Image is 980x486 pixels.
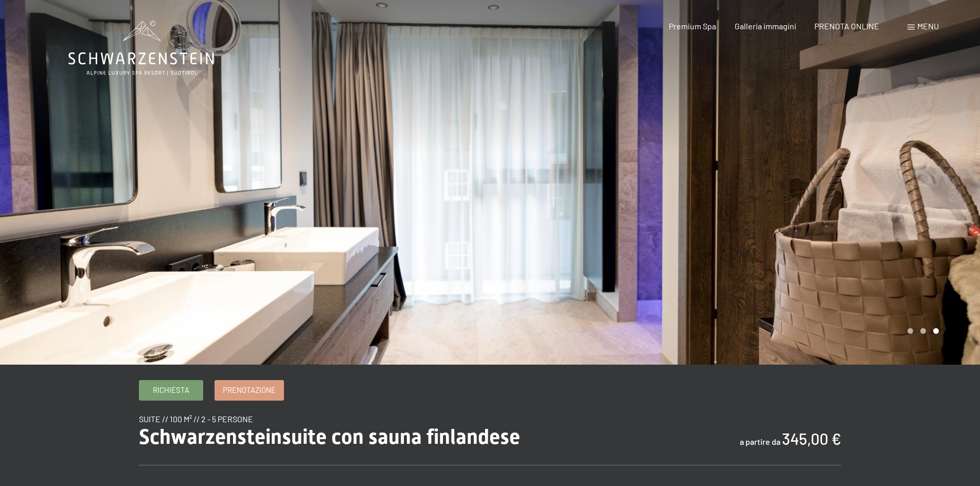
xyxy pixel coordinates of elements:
[139,414,253,424] span: suite // 100 m² // 2 - 5 persone
[139,381,203,400] a: Richiesta
[735,21,796,31] a: Galleria immagini
[223,385,276,395] span: Prenotazione
[782,429,841,448] b: 345,00 €
[669,21,716,31] a: Premium Spa
[215,381,283,400] a: Prenotazione
[814,21,879,31] a: PRENOTA ONLINE
[153,385,189,395] span: Richiesta
[917,21,939,31] span: Menu
[740,437,780,446] span: a partire da
[139,425,520,449] span: Schwarzensteinsuite con sauna finlandese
